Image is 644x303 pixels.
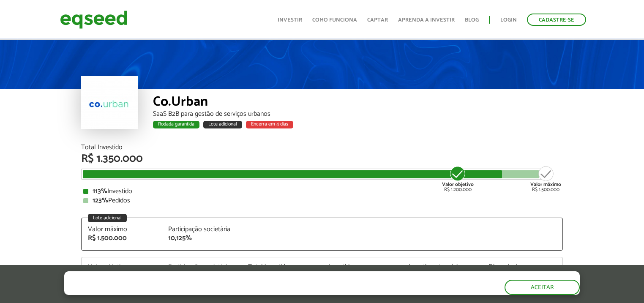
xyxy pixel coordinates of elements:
div: Valor máximo [88,226,156,233]
div: Participação societária [168,264,236,270]
div: Investidores [328,264,396,270]
div: R$ 1.350.000 [81,153,563,164]
div: R$ 1.200.000 [442,165,474,192]
div: Valor objetivo [88,264,156,270]
a: Captar [367,17,388,23]
div: Lote adicional [203,121,242,128]
a: Login [500,17,517,23]
h5: O site da EqSeed utiliza cookies para melhorar sua navegação. [64,271,370,284]
div: Pedidos [83,197,561,204]
strong: Valor objetivo [442,180,474,188]
a: Blog [465,17,479,23]
div: 10,125% [168,235,236,242]
div: Total investido [248,264,316,270]
div: Total Investido [81,144,563,151]
div: Lote adicional [88,214,127,222]
div: Encerra em 4 dias [246,121,293,128]
a: política de privacidade e de cookies [176,287,273,295]
div: Participação societária [168,226,236,233]
img: EqSeed [60,8,128,31]
a: Aprenda a investir [398,17,455,23]
div: Disponível [488,264,556,270]
div: SaaS B2B para gestão de serviços urbanos [153,111,563,117]
strong: Valor máximo [530,180,561,188]
strong: 123% [93,195,108,206]
div: Co.Urban [153,95,563,111]
div: Rodada garantida [153,121,199,128]
button: Aceitar [505,280,580,295]
div: Investido [83,188,561,195]
div: Investimento mínimo [409,264,476,270]
div: R$ 1.500.000 [530,165,561,192]
a: Cadastre-se [527,14,586,26]
p: Ao clicar em "aceitar", você aceita nossa . [64,287,370,295]
div: R$ 1.500.000 [88,235,156,242]
a: Como funciona [312,17,357,23]
a: Investir [278,17,302,23]
strong: 113% [93,186,107,197]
